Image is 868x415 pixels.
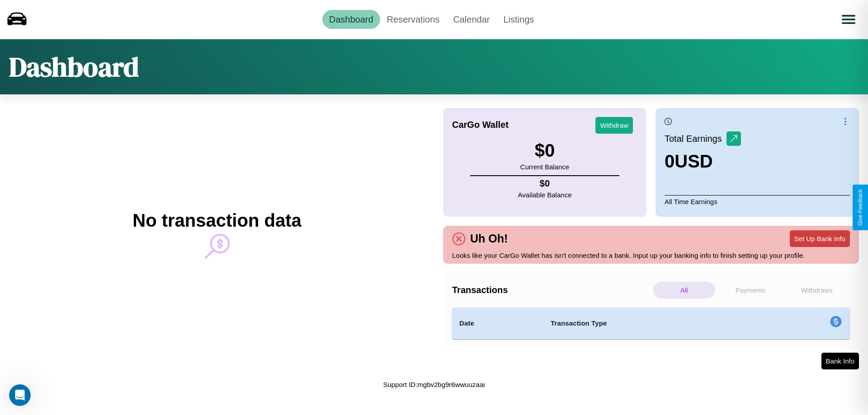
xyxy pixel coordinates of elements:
[520,140,569,161] h3: $ 0
[518,178,572,189] h4: $ 0
[836,7,861,32] button: Open menu
[720,282,782,298] p: Payments
[383,378,485,391] p: Support ID: mgbv2bg9r6wwuuzaai
[446,10,496,29] a: Calendar
[518,189,572,201] p: Available Balance
[857,189,863,226] div: Give Feedback
[786,282,848,298] p: Withdraws
[322,10,380,29] a: Dashboard
[520,161,569,173] p: Current Balance
[452,308,850,339] table: simple table
[665,151,741,172] h3: 0 USD
[496,10,541,29] a: Listings
[9,48,139,85] h1: Dashboard
[452,120,509,130] h4: CarGo Wallet
[821,353,859,369] button: Bank Info
[665,195,850,208] p: All Time Earnings
[653,282,715,298] p: All
[665,131,726,147] p: Total Earnings
[132,210,301,231] h2: No transaction data
[595,117,633,134] button: Withdraw
[9,384,31,406] iframe: Intercom live chat
[459,318,536,329] h4: Date
[790,230,850,247] button: Set Up Bank Info
[551,318,756,329] h4: Transaction Type
[380,10,447,29] a: Reservations
[452,285,651,295] h4: Transactions
[452,249,850,261] p: Looks like your CarGo Wallet has isn't connected to a bank. Input up your banking info to finish ...
[466,232,512,245] h4: Uh Oh!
